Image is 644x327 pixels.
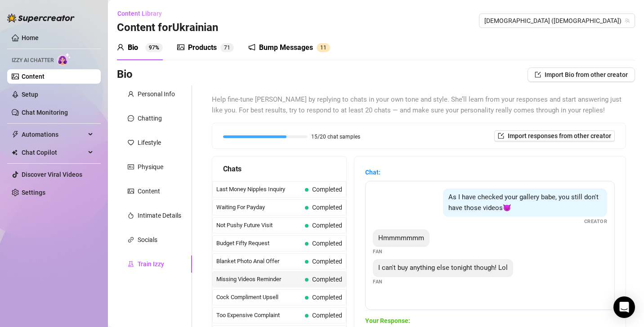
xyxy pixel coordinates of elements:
[117,44,124,51] span: user
[22,91,38,98] a: Setup
[312,258,342,265] span: Completed
[317,43,330,52] sup: 11
[22,127,85,142] span: Automations
[528,67,635,82] button: Import Bio from other creator
[373,278,383,286] span: Fan
[117,67,133,82] h3: Bio
[508,132,611,139] span: Import responses from other creator
[312,276,342,283] span: Completed
[12,149,18,156] img: Chat Copilot
[365,317,410,324] strong: Your Response:
[138,211,181,220] div: Intimate Details
[613,296,635,318] div: Open Intercom Messenger
[145,43,163,52] sup: 97%
[216,293,301,302] span: Cock Compliment Upsell
[12,131,19,138] span: thunderbolt
[22,171,82,178] a: Discover Viral Videos
[128,164,134,170] span: idcard
[312,222,342,229] span: Completed
[177,44,184,51] span: picture
[216,185,301,194] span: Last Money Nipples Inquiry
[128,91,134,97] span: user
[138,186,160,196] div: Content
[378,234,424,242] span: Hmmmmmmm
[494,130,615,141] button: Import responses from other creator
[138,113,162,123] div: Chatting
[117,6,169,21] button: Content Library
[216,311,301,320] span: Too Expensive Complaint
[138,259,164,269] div: Train Izzy
[223,163,241,175] span: Chats
[138,162,163,172] div: Physique
[57,53,71,66] img: AI Chatter
[22,189,45,196] a: Settings
[373,248,383,255] span: Fan
[138,235,157,245] div: Socials
[128,139,134,146] span: heart
[312,294,342,301] span: Completed
[117,21,218,35] h3: Content for Ukrainian
[311,134,360,139] span: 15/20 chat samples
[128,188,134,194] span: picture
[216,257,301,266] span: Blanket Photo Anal Offer
[584,218,608,225] span: Creator
[220,43,234,52] sup: 71
[227,45,230,51] span: 1
[259,42,313,53] div: Bump Messages
[216,275,301,284] span: Missing Videos Reminder
[323,45,326,51] span: 1
[128,115,134,121] span: message
[22,73,45,80] a: Content
[128,237,134,243] span: link
[545,71,628,78] span: Import Bio from other creator
[216,221,301,230] span: Not Pushy Future Visit
[128,261,134,267] span: experiment
[117,10,162,17] span: Content Library
[128,42,138,53] div: Bio
[365,169,380,176] strong: Chat:
[22,145,85,160] span: Chat Copilot
[312,240,342,247] span: Completed
[312,312,342,319] span: Completed
[22,109,68,116] a: Chat Monitoring
[448,193,599,212] span: As I have checked your gallery babe, you still don't have those videos😈
[535,72,541,78] span: import
[312,204,342,211] span: Completed
[216,239,301,248] span: Budget Fifty Request
[188,42,217,53] div: Products
[128,212,134,219] span: fire
[22,34,39,41] a: Home
[12,56,54,65] span: Izzy AI Chatter
[212,94,626,116] span: Help fine-tune [PERSON_NAME] by replying to chats in your own tone and style. She’ll learn from y...
[378,264,508,272] span: I can't buy anything else tonight though! Lol
[320,45,323,51] span: 1
[484,14,630,27] span: Ukrainian (ukrainianmodel)
[312,186,342,193] span: Completed
[138,138,161,148] div: Lifestyle
[498,133,504,139] span: import
[248,44,255,51] span: notification
[138,89,175,99] div: Personal Info
[224,45,227,51] span: 7
[216,203,301,212] span: Waiting For Payday
[7,13,75,22] img: logo-BBDzfeDw.svg
[625,18,630,23] span: team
